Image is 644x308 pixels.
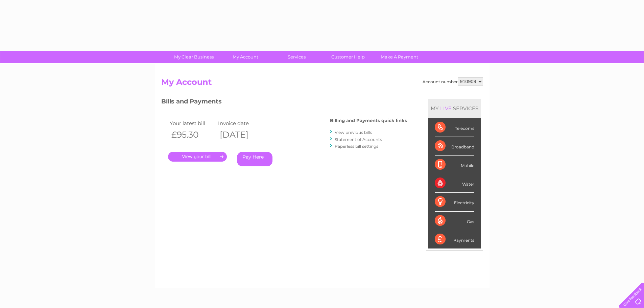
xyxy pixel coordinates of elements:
a: My Clear Business [166,51,222,63]
a: Statement of Accounts [335,137,382,142]
th: £95.30 [168,128,217,142]
div: Broadband [435,137,474,156]
div: Telecoms [435,118,474,137]
td: Invoice date [216,119,265,128]
div: Water [435,174,474,193]
a: View previous bills [335,130,372,135]
a: Pay Here [237,152,272,166]
div: Payments [435,230,474,248]
td: Your latest bill [168,119,217,128]
a: Customer Help [320,51,376,63]
a: Services [269,51,325,63]
h2: My Account [161,77,483,90]
div: LIVE [439,105,453,112]
div: Electricity [435,193,474,211]
h4: Billing and Payments quick links [330,118,407,123]
div: Account number [423,77,483,86]
div: Gas [435,212,474,230]
a: Make A Payment [372,51,427,63]
th: [DATE] [216,128,265,142]
a: . [168,152,227,162]
h3: Bills and Payments [161,97,407,109]
a: Paperless bill settings [335,144,378,149]
div: MY SERVICES [428,99,481,118]
a: My Account [217,51,273,63]
div: Mobile [435,156,474,174]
